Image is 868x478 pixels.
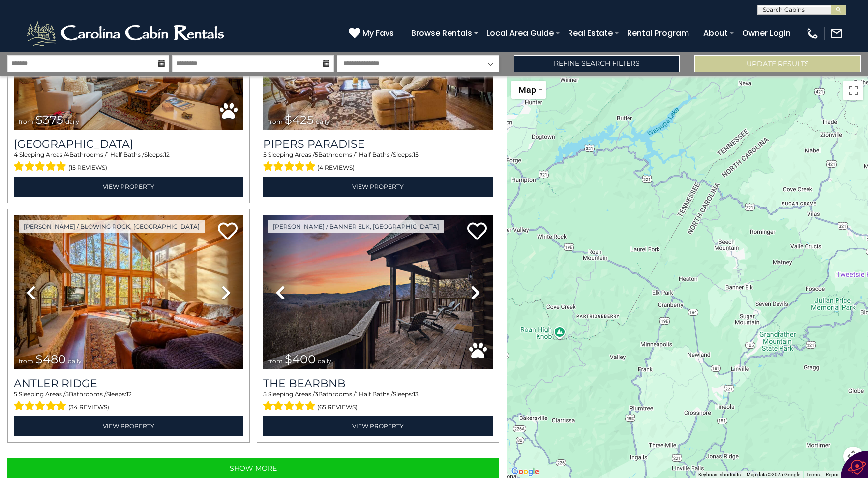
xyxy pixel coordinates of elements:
div: Sleeping Areas / Bathrooms / Sleeps: [14,390,243,414]
a: Terms [806,472,820,477]
span: 12 [164,151,170,158]
button: Show More [7,458,499,478]
a: Report a map error [826,472,865,477]
span: Map data ©2025 Google [747,472,800,477]
span: 5 [263,390,267,398]
span: (65 reviews) [317,401,358,414]
a: Refine Search Filters [514,55,680,72]
img: phone-regular-white.png [806,27,819,40]
a: Real Estate [563,25,618,42]
span: 5 [263,151,267,158]
span: 12 [126,390,132,398]
span: $400 [285,352,316,366]
div: Sleeping Areas / Bathrooms / Sleeps: [14,150,243,174]
img: Google [509,465,541,478]
a: Add to favorites [467,221,487,242]
span: (4 reviews) [317,161,355,174]
button: Change map style [511,81,546,99]
a: Antler Ridge [14,377,243,390]
a: About [698,25,733,42]
a: View Property [263,177,493,197]
a: Rental Program [622,25,694,42]
button: Map camera controls [843,447,863,466]
div: Sleeping Areas / Bathrooms / Sleeps: [263,390,493,414]
span: 1 Half Baths / [107,151,144,158]
span: daily [68,358,82,365]
a: My Favs [349,27,396,40]
a: View Property [14,416,243,436]
span: 4 [14,151,18,158]
span: My Favs [362,27,394,39]
h3: Mountain Song Lodge [14,137,243,150]
a: The Bearbnb [263,377,493,390]
span: from [19,118,33,125]
span: from [268,118,283,125]
span: daily [316,118,329,125]
img: thumbnail_163267178.jpeg [14,215,243,369]
span: (34 reviews) [68,401,109,414]
a: Local Area Guide [481,25,559,42]
a: Browse Rentals [406,25,477,42]
span: (15 reviews) [68,161,107,174]
span: from [268,358,283,365]
button: Update Results [694,55,861,72]
img: White-1-2.png [25,19,229,48]
a: [PERSON_NAME] / Blowing Rock, [GEOGRAPHIC_DATA] [19,220,205,233]
span: 13 [413,390,419,398]
a: View Property [263,416,493,436]
img: thumbnail_163977593.jpeg [263,215,493,369]
span: 5 [315,151,318,158]
a: [PERSON_NAME] / Banner Elk, [GEOGRAPHIC_DATA] [268,220,444,233]
a: View Property [14,177,243,197]
img: mail-regular-white.png [830,27,843,40]
span: from [19,358,33,365]
button: Toggle fullscreen view [843,81,863,100]
span: 4 [65,151,69,158]
a: Pipers Paradise [263,137,493,150]
span: 1 Half Baths / [356,390,393,398]
span: 3 [315,390,318,398]
span: daily [65,118,79,125]
span: Map [518,85,536,95]
span: $480 [35,352,66,366]
span: $375 [35,113,63,127]
div: Sleeping Areas / Bathrooms / Sleeps: [263,150,493,174]
a: Add to favorites [218,221,238,242]
span: daily [318,358,331,365]
a: [GEOGRAPHIC_DATA] [14,137,243,150]
a: Open this area in Google Maps (opens a new window) [509,465,541,478]
span: 5 [65,390,69,398]
a: Owner Login [737,25,796,42]
span: 15 [413,151,419,158]
span: 1 Half Baths / [356,151,393,158]
button: Keyboard shortcuts [698,471,741,478]
span: $425 [285,113,314,127]
span: 5 [14,390,17,398]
